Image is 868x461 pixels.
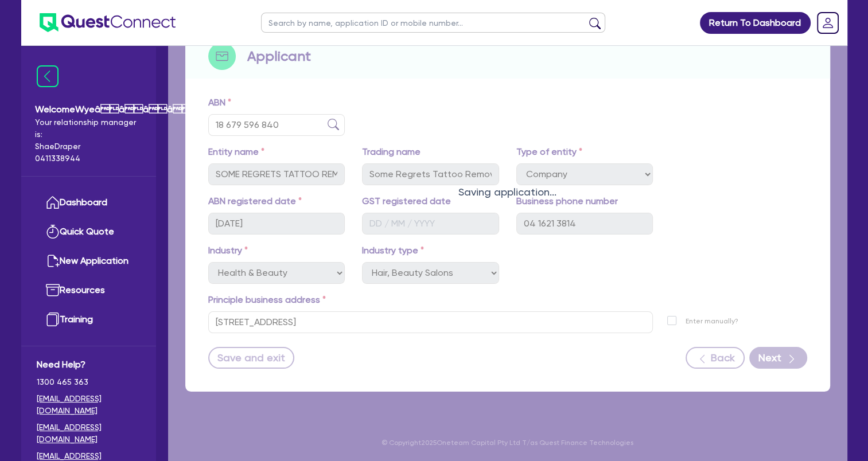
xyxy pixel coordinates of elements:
[37,393,141,417] a: [EMAIL_ADDRESS][DOMAIN_NAME]
[40,13,176,32] img: quest-connect-logo-blue
[46,225,60,239] img: quick-quote
[37,276,141,305] a: Resources
[37,358,141,372] span: Need Help?
[261,13,605,33] input: Search by name, application ID or mobile number...
[813,8,843,38] a: Dropdown toggle
[46,312,60,326] img: training
[37,247,141,276] a: New Application
[35,103,142,116] span: Welcome Wyeââââ
[700,12,811,34] a: Return To Dashboard
[37,376,141,388] span: 1300 465 363
[37,217,141,247] a: Quick Quote
[35,116,142,165] span: Your relationship manager is: Shae Draper 0411338944
[168,184,847,200] div: Saving application...
[46,283,60,297] img: resources
[37,65,59,87] img: icon-menu-close
[37,421,141,446] a: [EMAIL_ADDRESS][DOMAIN_NAME]
[37,305,141,334] a: Training
[37,188,141,217] a: Dashboard
[46,254,60,268] img: new-application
